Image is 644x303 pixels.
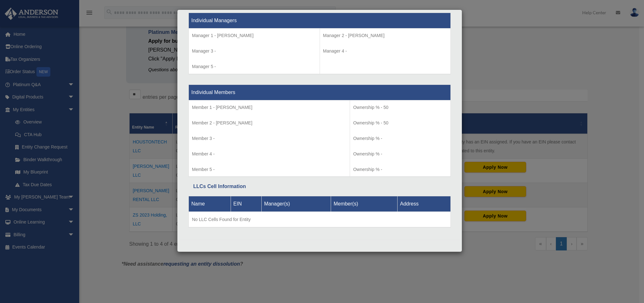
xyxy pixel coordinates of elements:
p: Manager 5 - [192,63,316,71]
p: Manager 1 - [PERSON_NAME] [192,32,316,40]
p: Ownership % - 50 [353,104,447,111]
p: Member 5 - [192,166,347,174]
th: Manager(s) [261,196,331,212]
th: Individual Managers [189,13,451,28]
th: Name [189,196,231,212]
div: LLCs Cell Information [193,182,446,191]
p: Manager 2 - [PERSON_NAME] [323,32,448,40]
p: Manager 3 - [192,47,316,55]
p: Ownership % - 50 [353,119,447,127]
p: Ownership % - [353,135,447,142]
th: Address [397,196,450,212]
p: Member 4 - [192,150,347,158]
p: Member 2 - [PERSON_NAME] [192,119,347,127]
p: Ownership % - [353,150,447,158]
p: Member 1 - [PERSON_NAME] [192,104,347,111]
p: Member 3 - [192,135,347,142]
p: Ownership % - [353,166,447,174]
th: EIN [231,196,261,212]
th: Member(s) [331,196,398,212]
p: Manager 4 - [323,47,448,55]
td: No LLC Cells Found for Entity [189,212,451,228]
th: Individual Members [189,85,451,100]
